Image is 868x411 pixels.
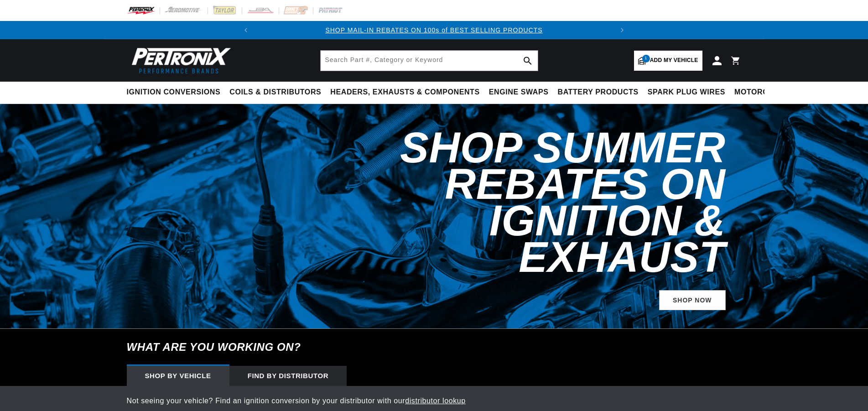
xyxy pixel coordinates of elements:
span: Engine Swaps [489,88,549,97]
p: Not seeing your vehicle? Find an ignition conversion by your distributor with our [127,395,742,407]
slideshow-component: Translation missing: en.sections.announcements.announcement_bar [104,21,764,39]
a: SHOP MAIL-IN REBATES ON 100s of BEST SELLING PRODUCTS [325,26,542,34]
summary: Battery Products [553,82,643,103]
a: 1Add my vehicle [634,51,702,71]
span: Add my vehicle [650,56,698,65]
summary: Ignition Conversions [127,82,225,103]
summary: Headers, Exhausts & Components [326,82,484,103]
div: 1 of 2 [255,25,613,35]
button: Translation missing: en.sections.announcements.previous_announcement [237,21,255,39]
div: Find by Distributor [229,366,347,386]
span: Battery Products [558,88,639,97]
div: Shop by vehicle [127,366,229,386]
img: Pertronix [127,45,232,76]
span: Headers, Exhausts & Components [330,88,479,97]
div: Announcement [255,25,613,35]
summary: Spark Plug Wires [643,82,730,103]
h2: Shop Summer Rebates on Ignition & Exhaust [336,130,726,276]
span: 1 [642,55,650,62]
summary: Motorcycle [730,82,793,103]
summary: Engine Swaps [484,82,553,103]
span: Ignition Conversions [127,88,221,97]
summary: Coils & Distributors [225,82,326,103]
button: search button [518,51,538,71]
span: Motorcycle [734,88,789,97]
input: Search Part #, Category or Keyword [321,51,538,71]
h6: What are you working on? [104,329,764,365]
span: Spark Plug Wires [648,88,725,97]
a: Shop Now [659,290,726,311]
button: Translation missing: en.sections.announcements.next_announcement [613,21,631,39]
span: Coils & Distributors [229,88,321,97]
a: distributor lookup [405,397,466,405]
